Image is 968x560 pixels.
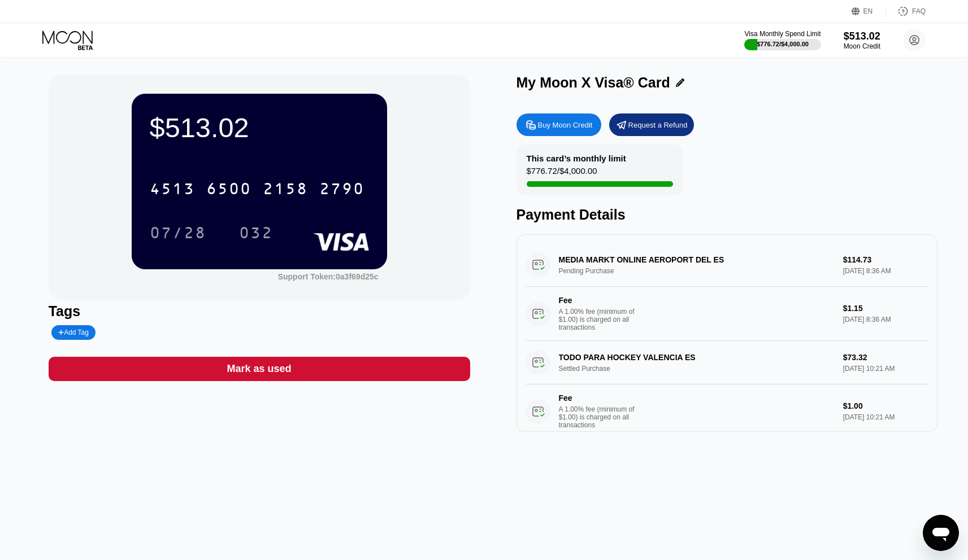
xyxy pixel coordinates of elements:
div: Fee [559,296,638,305]
div: A 1.00% fee (minimum of $1.00) is charged on all transactions [559,405,644,429]
div: Buy Moon Credit [538,120,593,130]
div: 6500 [206,181,251,199]
div: Mark as used [49,357,470,381]
div: Payment Details [516,207,938,223]
div: $776.72 / $4,000.00 [527,166,597,181]
div: Support Token: 0a3f69d25c [278,272,379,281]
div: 032 [231,218,281,247]
div: [DATE] 10:21 AM [843,413,929,421]
div: Add Tag [51,325,96,340]
div: Fee [559,393,638,403]
div: Moon Credit [844,42,880,50]
div: A 1.00% fee (minimum of $1.00) is charged on all transactions [559,308,644,331]
div: FAQ [886,6,926,17]
div: My Moon X Visa® Card [516,75,670,91]
div: Visa Monthly Spend Limit$776.72/$4,000.00 [744,30,821,50]
div: $776.72 / $4,000.00 [757,41,809,47]
div: 4513650021582790 [143,174,371,203]
div: EN [852,6,886,17]
div: FeeA 1.00% fee (minimum of $1.00) is charged on all transactions$1.15[DATE] 8:36 AM [526,287,929,341]
iframe: Button to launch messaging window [923,515,959,551]
div: Request a Refund [628,120,688,130]
div: $513.02 [150,112,369,143]
div: 07/28 [141,218,215,247]
div: Mark as used [227,362,292,375]
div: Tags [49,303,470,320]
div: [DATE] 8:36 AM [843,316,929,323]
div: EN [863,7,873,15]
div: 4513 [150,181,195,199]
div: Visa Monthly Spend Limit [744,30,821,38]
div: $1.15 [843,304,929,313]
div: Support Token:0a3f69d25c [278,272,379,281]
div: Buy Moon Credit [516,113,601,136]
div: 2790 [319,181,364,199]
div: FAQ [912,7,926,15]
div: $513.02Moon Credit [844,30,880,50]
div: 032 [239,225,273,243]
div: 2158 [263,181,308,199]
div: This card’s monthly limit [527,154,626,163]
div: Request a Refund [609,113,694,136]
div: Add Tag [58,329,89,336]
div: $513.02 [844,30,880,42]
div: 07/28 [150,225,206,243]
div: FeeA 1.00% fee (minimum of $1.00) is charged on all transactions$1.00[DATE] 10:21 AM [526,384,929,439]
div: $1.00 [843,401,929,410]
